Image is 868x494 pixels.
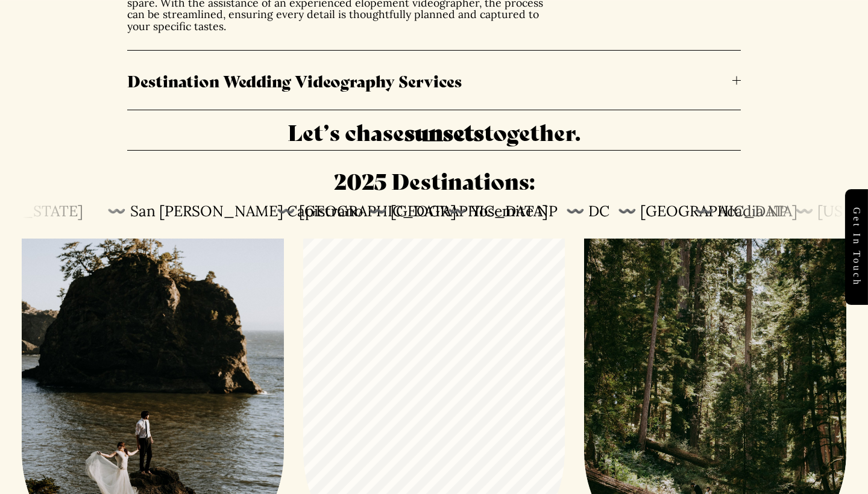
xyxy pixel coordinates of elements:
[845,189,868,305] a: Get in touch
[22,117,846,146] h2: Let’s chase together.
[640,201,797,220] tspan: [GEOGRAPHIC_DATA]
[127,69,732,92] span: Destination Wedding Videography Services
[566,201,585,220] tspan: 〰️
[618,201,637,220] tspan: 〰️
[107,201,126,220] tspan: 〰️
[368,201,387,220] tspan: 〰️
[588,201,609,220] tspan: DC
[470,201,558,220] tspan: Yosemite NP
[404,115,484,147] strong: sunsets
[717,201,788,220] tspan: Acadia NP
[695,201,714,220] tspan: 〰️
[277,201,295,220] tspan: 〰️
[299,201,456,220] tspan: [GEOGRAPHIC_DATA]
[130,201,363,220] tspan: San [PERSON_NAME] Capistrano
[391,201,548,220] tspan: [GEOGRAPHIC_DATA]
[448,201,467,220] tspan: 〰️
[127,166,741,195] h2: 2025 Destinations:
[127,51,741,110] button: Destination Wedding Videography Services
[795,201,814,220] tspan: 〰️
